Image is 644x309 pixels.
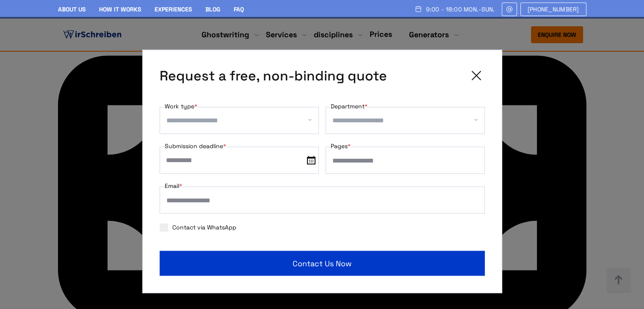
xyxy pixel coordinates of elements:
[160,251,485,276] button: Contact us now
[165,102,194,110] font: Work type
[165,142,223,150] font: Submission deadline
[58,6,86,13] a: About Us
[307,156,315,165] img: date
[528,6,579,13] font: [PHONE_NUMBER]
[205,6,220,13] a: Blog
[160,67,387,84] font: Request a free, non-binding quote
[331,102,365,110] font: Department
[426,6,495,13] font: 9:00 - 18:00 Mon.-Sun.
[172,223,236,231] font: Contact via WhatsApp
[99,6,141,13] a: How it works
[331,142,348,150] font: Pages
[234,6,244,13] a: FAQ
[415,6,422,12] img: Schedule
[520,3,586,16] a: [PHONE_NUMBER]
[155,6,192,13] a: Experiences
[160,147,319,174] input: date
[506,6,513,13] img: E-mail
[293,259,351,268] font: Contact us now
[165,182,179,190] font: Email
